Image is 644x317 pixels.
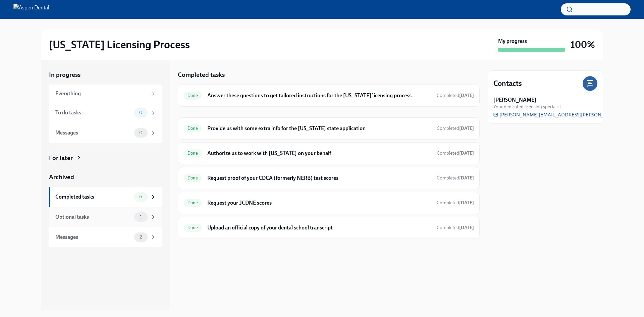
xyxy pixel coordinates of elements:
strong: [DATE] [459,175,474,181]
div: Optional tasks [55,213,131,221]
strong: My progress [498,38,527,45]
h5: Completed tasks [178,70,225,79]
a: Optional tasks1 [49,207,162,227]
span: 0 [135,130,147,135]
h3: 100% [571,39,595,51]
strong: [DATE] [459,93,474,98]
span: September 17th, 2025 09:42 [437,175,474,181]
a: Everything [49,85,162,103]
a: DoneUpload an official copy of your dental school transcriptCompleted[DATE] [183,222,474,233]
span: 0 [135,110,147,115]
span: 1 [136,214,146,219]
div: To do tasks [55,109,131,116]
h6: Answer these questions to get tailored instructions for the [US_STATE] licensing process [207,92,431,99]
span: Done [183,93,202,98]
span: Completed [437,150,474,156]
strong: [DATE] [459,225,474,230]
div: Messages [55,233,131,241]
span: Done [183,151,202,156]
span: Done [183,225,202,230]
a: DoneProvide us with some extra info for the [US_STATE] state applicationCompleted[DATE] [183,123,474,134]
h4: Contacts [493,78,522,89]
a: For later [49,154,162,162]
img: Aspen Dental [13,4,49,15]
a: DoneAnswer these questions to get tailored instructions for the [US_STATE] licensing processCompl... [183,90,474,101]
a: Completed tasks6 [49,187,162,207]
strong: [DATE] [459,200,474,206]
span: September 17th, 2025 10:25 [437,200,474,206]
a: In progress [49,70,162,79]
span: September 17th, 2025 09:51 [437,224,474,231]
span: July 14th, 2025 13:55 [437,92,474,99]
div: Messages [55,129,131,137]
a: Archived [49,173,162,181]
h6: Request proof of your CDCA (formerly NERB) test scores [207,174,431,182]
strong: [DATE] [459,150,474,156]
span: Done [183,126,202,131]
h6: Request your JCDNE scores [207,199,431,207]
a: Messages2 [49,227,162,247]
h6: Authorize us to work with [US_STATE] on your behalf [207,150,431,157]
a: Messages0 [49,123,162,143]
span: July 14th, 2025 13:59 [437,125,474,131]
a: DoneRequest your JCDNE scoresCompleted[DATE] [183,198,474,208]
span: 2 [136,234,146,240]
div: For later [49,154,73,162]
div: Everything [55,90,148,97]
h6: Provide us with some extra info for the [US_STATE] state application [207,125,431,132]
span: Completed [437,93,474,98]
a: DoneRequest proof of your CDCA (formerly NERB) test scoresCompleted[DATE] [183,173,474,183]
span: Completed [437,125,474,131]
span: Your dedicated licensing specialist [493,104,561,110]
h2: [US_STATE] Licensing Process [49,38,190,51]
span: Completed [437,225,474,230]
strong: [DATE] [459,125,474,131]
div: Completed tasks [55,193,131,201]
span: Done [183,175,202,180]
span: Done [183,200,202,205]
span: Completed [437,200,474,206]
span: 6 [135,194,146,199]
a: To do tasks0 [49,103,162,123]
strong: [PERSON_NAME] [493,96,536,104]
span: October 13th, 2025 15:35 [437,150,474,156]
span: Completed [437,175,474,181]
a: DoneAuthorize us to work with [US_STATE] on your behalfCompleted[DATE] [183,148,474,159]
h6: Upload an official copy of your dental school transcript [207,224,431,231]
